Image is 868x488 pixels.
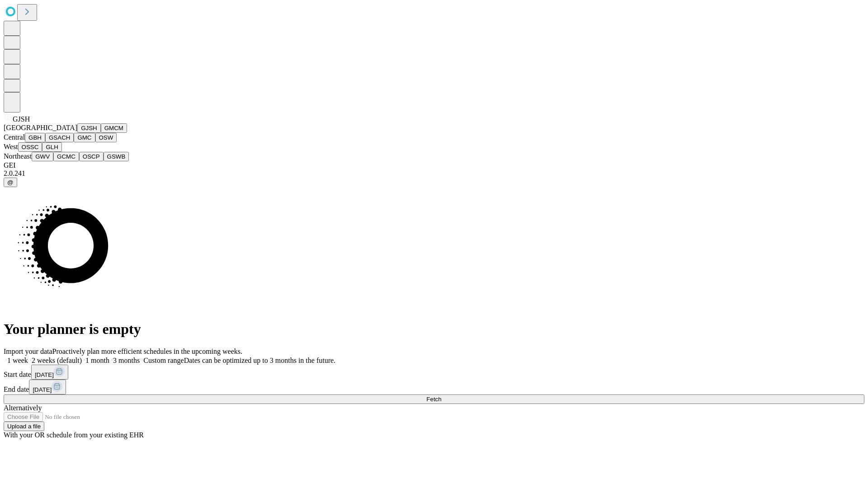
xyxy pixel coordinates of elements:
[45,133,74,142] button: GSACH
[7,357,28,364] span: 1 week
[7,179,14,186] span: @
[143,357,184,364] span: Custom range
[52,347,242,355] span: Proactively plan more efficient schedules in the upcoming weeks.
[113,357,140,364] span: 3 months
[4,394,864,404] button: Fetch
[32,152,53,161] button: GWV
[184,357,335,364] span: Dates can be optimized up to 3 months in the future.
[33,386,52,393] span: [DATE]
[13,115,30,123] span: GJSH
[29,380,66,394] button: [DATE]
[74,133,95,142] button: GMC
[4,347,52,355] span: Import your data
[31,365,68,380] button: [DATE]
[4,169,864,178] div: 2.0.241
[18,142,42,152] button: OSSC
[4,431,144,439] span: With your OR schedule from your existing EHR
[53,152,79,161] button: GCMC
[25,133,45,142] button: GBH
[4,404,42,412] span: Alternatively
[95,133,117,142] button: OSW
[4,178,17,187] button: @
[4,321,864,338] h1: Your planner is empty
[4,380,864,394] div: End date
[4,365,864,380] div: Start date
[32,357,82,364] span: 2 weeks (default)
[104,152,129,161] button: GSWB
[42,142,61,152] button: GLH
[4,124,77,131] span: [GEOGRAPHIC_DATA]
[426,396,441,403] span: Fetch
[101,123,127,133] button: GMCM
[35,371,54,378] span: [DATE]
[77,123,101,133] button: GJSH
[4,143,18,150] span: West
[4,152,32,160] span: Northeast
[79,152,104,161] button: OSCP
[85,357,109,364] span: 1 month
[4,161,864,169] div: GEI
[4,133,25,141] span: Central
[4,422,44,431] button: Upload a file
